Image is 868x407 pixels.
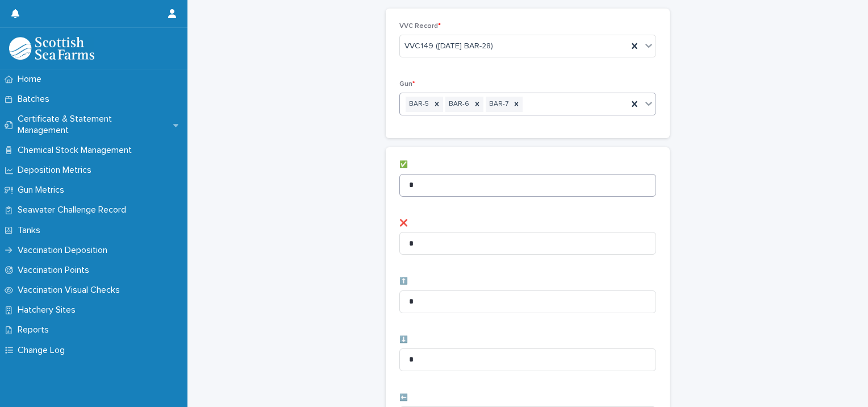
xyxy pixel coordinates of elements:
span: ⬅️ [399,394,408,401]
span: ⬆️ [399,278,408,285]
span: VVC149 ([DATE] BAR-28) [404,40,493,52]
img: uOABhIYSsOPhGJQdTwEw [9,37,94,60]
div: BAR-6 [445,97,471,112]
p: Reports [13,325,58,335]
p: Chemical Stock Management [13,145,141,156]
p: Batches [13,94,59,105]
p: Tanks [13,225,49,236]
span: ✅ [399,161,408,168]
p: Vaccination Deposition [13,245,116,256]
div: BAR-7 [486,97,510,112]
p: Vaccination Visual Checks [13,285,129,296]
span: Gun [399,81,415,88]
p: Hatchery Sites [13,305,85,315]
p: Change Log [13,345,74,356]
p: Certificate & Statement Management [13,114,173,135]
span: ❌ [399,220,408,227]
div: BAR-5 [406,97,431,112]
p: Deposition Metrics [13,165,101,176]
span: ⬇️ [399,337,408,343]
p: Gun Metrics [13,185,73,196]
p: Vaccination Points [13,265,98,276]
span: VVC Record [399,23,441,30]
p: Seawater Challenge Record [13,205,135,215]
p: Home [13,74,51,85]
